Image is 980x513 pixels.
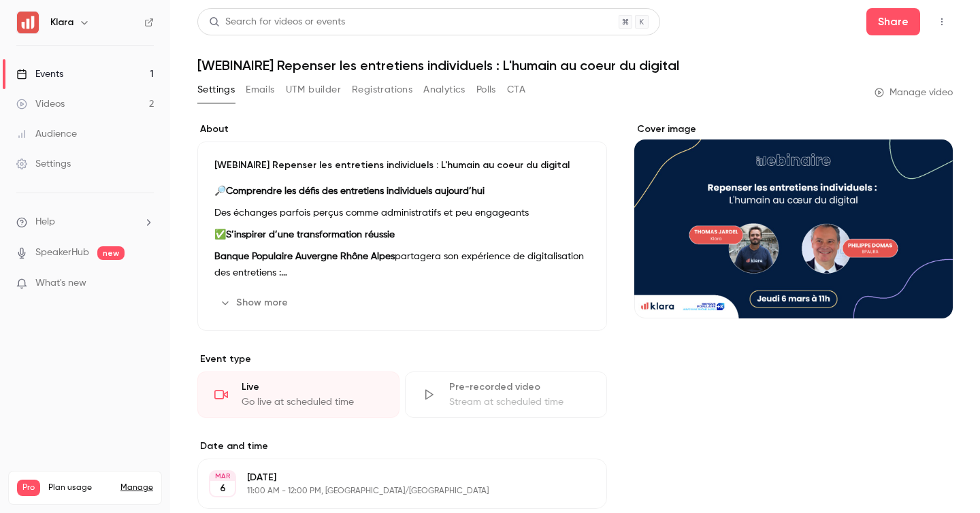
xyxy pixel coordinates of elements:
[35,246,89,260] a: SpeakerHub
[210,471,235,481] div: MAR
[246,79,274,101] button: Emails
[226,186,485,196] strong: Comprendre les défis des entretiens individuels aujourd’hui
[197,371,399,418] div: LiveGo live at scheduled time
[214,159,590,172] p: [WEBINAIRE] Repenser les entretiens individuels : L'humain au coeur du digital
[476,79,496,101] button: Polls
[507,79,525,101] button: CTA
[197,79,235,101] button: Settings
[634,122,953,318] section: Cover image
[197,122,607,136] label: About
[97,246,125,260] span: new
[866,8,920,35] button: Share
[16,97,65,111] div: Videos
[48,482,112,493] span: Plan usage
[214,248,590,281] p: partagera son expérience de digitalisation des entretiens :
[634,122,953,136] label: Cover image
[226,230,395,239] strong: S’inspirer d’une transformation réussie
[50,16,73,29] h6: Klara
[120,482,153,493] a: Manage
[214,205,590,221] p: Des échanges parfois perçus comme administratifs et peu engageants
[247,471,535,484] p: [DATE]
[875,86,953,99] a: Manage video
[137,278,154,290] iframe: Noticeable Trigger
[242,380,382,394] div: Live
[405,371,607,418] div: Pre-recorded videoStream at scheduled time
[16,127,77,141] div: Audience
[197,440,607,453] label: Date and time
[214,227,590,243] p: ✅
[220,482,226,495] p: 6
[423,79,465,101] button: Analytics
[16,215,154,229] li: help-dropdown-opener
[214,252,395,261] strong: Banque Populaire Auvergne Rhône Alpes
[352,79,412,101] button: Registrations
[286,79,341,101] button: UTM builder
[17,12,39,33] img: Klara
[17,480,40,496] span: Pro
[35,276,86,291] span: What's new
[16,67,63,81] div: Events
[214,292,296,314] button: Show more
[197,352,607,366] p: Event type
[214,183,590,199] p: 🔎
[35,215,55,229] span: Help
[242,395,382,409] div: Go live at scheduled time
[209,15,345,29] div: Search for videos or events
[197,57,953,73] h1: [WEBINAIRE] Repenser les entretiens individuels : L'humain au coeur du digital
[247,486,535,497] p: 11:00 AM - 12:00 PM, [GEOGRAPHIC_DATA]/[GEOGRAPHIC_DATA]
[449,395,590,409] div: Stream at scheduled time
[16,157,71,171] div: Settings
[449,380,590,394] div: Pre-recorded video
